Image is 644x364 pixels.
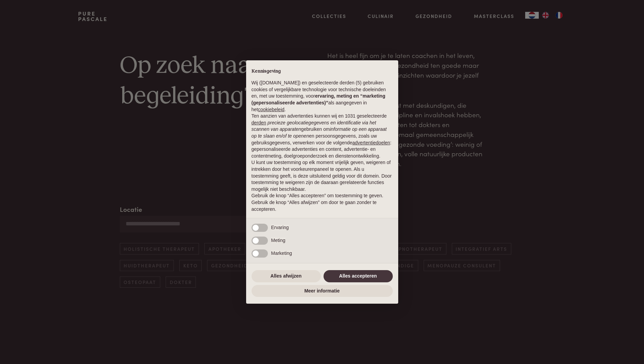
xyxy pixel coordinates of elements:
p: Ten aanzien van advertenties kunnen wij en 1031 geselecteerde gebruiken om en persoonsgegevens, z... [252,113,393,159]
p: Gebruik de knop “Alles accepteren” om toestemming te geven. Gebruik de knop “Alles afwijzen” om d... [252,193,393,213]
strong: ervaring, meting en “marketing (gepersonaliseerde advertenties)” [252,93,385,105]
span: Marketing [271,250,292,256]
button: Alles accepteren [324,270,393,282]
span: Meting [271,238,286,243]
button: advertentiedoelen [352,140,390,146]
h2: Kennisgeving [252,68,393,75]
span: Ervaring [271,225,289,230]
em: precieze geolocatiegegevens en identificatie via het scannen van apparaten [252,120,376,132]
p: U kunt uw toestemming op elk moment vrijelijk geven, weigeren of intrekken door het voorkeurenpan... [252,159,393,193]
em: informatie op een apparaat op te slaan en/of te openen [252,126,387,139]
p: Wij ([DOMAIN_NAME]) en geselecteerde derden (5) gebruiken cookies of vergelijkbare technologie vo... [252,80,393,113]
button: Alles afwijzen [252,270,321,282]
button: derden [252,120,266,126]
button: Meer informatie [252,285,393,297]
a: cookiebeleid [258,107,284,112]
